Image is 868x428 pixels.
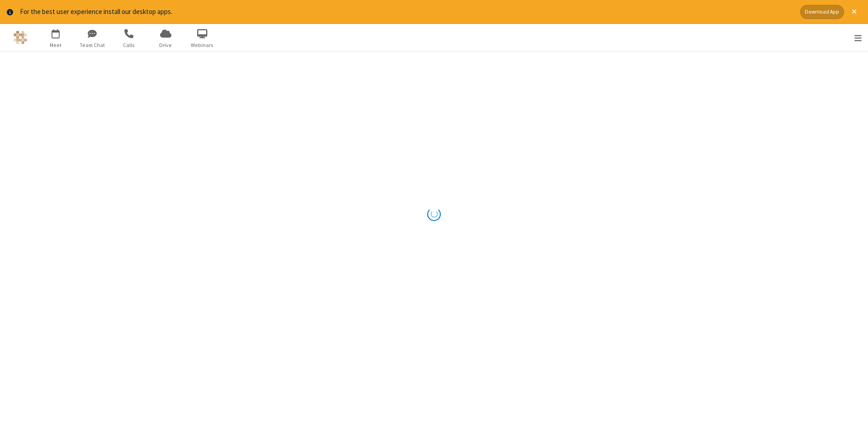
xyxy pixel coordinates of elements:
[847,5,861,19] button: Close alert
[20,7,793,17] div: For the best user experience install our desktop apps.
[149,41,183,49] span: Drive
[800,5,844,19] button: Download App
[14,31,27,44] img: QA Selenium DO NOT DELETE OR CHANGE
[112,41,146,49] span: Calls
[75,41,109,49] span: Team Chat
[39,41,73,49] span: Meet
[185,41,219,49] span: Webinars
